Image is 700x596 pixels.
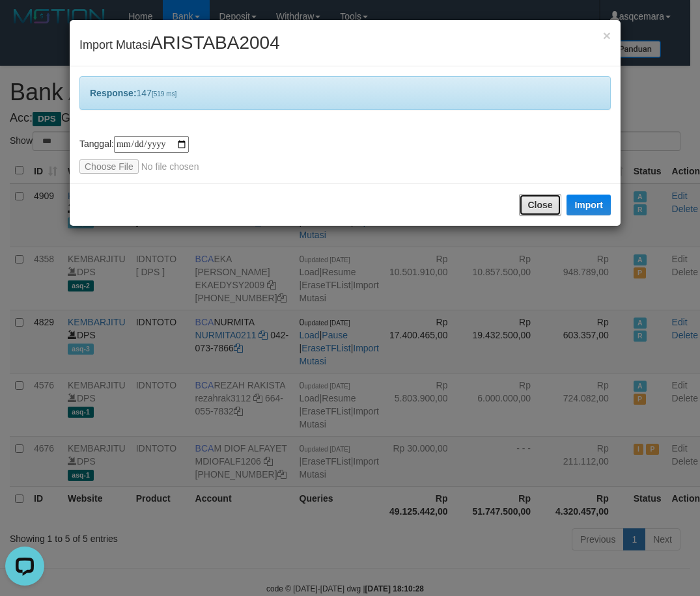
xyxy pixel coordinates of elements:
[152,90,176,98] span: [519 ms]
[150,33,280,53] span: ARISTABA2004
[79,76,611,110] div: 147
[79,38,280,51] span: Import Mutasi
[603,28,611,43] span: ×
[603,29,611,42] button: Close
[519,194,561,216] button: Close
[90,88,137,98] b: Response:
[79,136,611,174] div: Tanggal:
[5,5,44,44] button: Open LiveChat chat widget
[567,195,611,215] button: Import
